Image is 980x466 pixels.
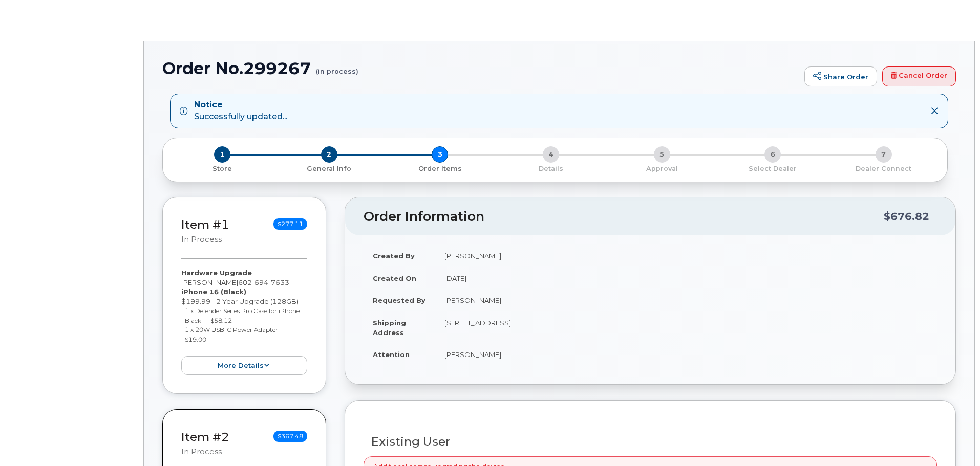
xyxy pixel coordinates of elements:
[181,235,222,244] small: in process
[185,326,286,343] small: 1 x 20W USB-C Power Adapter — $19.00
[373,319,406,337] strong: Shipping Address
[435,245,937,267] td: [PERSON_NAME]
[273,431,307,442] span: $367.48
[162,59,799,77] h1: Order No.299267
[273,218,307,230] span: $277.11
[181,269,252,277] strong: Hardware Upgrade
[364,210,884,224] h2: Order Information
[238,278,289,286] span: 602
[373,252,415,260] strong: Created By
[371,435,929,448] h3: Existing User
[194,99,287,111] strong: Notice
[171,163,274,173] a: 1 Store
[435,267,937,290] td: [DATE]
[435,289,937,312] td: [PERSON_NAME]
[181,447,222,456] small: in process
[373,274,416,282] strong: Created On
[268,278,289,286] span: 7633
[278,164,381,173] p: General Info
[373,296,425,304] strong: Requested By
[435,312,937,343] td: [STREET_ADDRESS]
[181,356,307,375] button: more details
[316,59,358,75] small: (in process)
[435,343,937,366] td: [PERSON_NAME]
[274,163,385,173] a: 2 General Info
[373,350,410,359] strong: Attention
[252,278,268,286] span: 694
[181,430,229,444] a: Item #2
[214,146,230,163] span: 1
[194,99,287,123] div: Successfully updated...
[804,66,877,87] a: Share Order
[321,146,337,163] span: 2
[181,287,246,296] strong: iPhone 16 (Black)
[181,217,229,232] a: Item #1
[181,268,307,375] div: [PERSON_NAME] $199.99 - 2 Year Upgrade (128GB)
[884,207,929,226] div: $676.82
[185,307,300,324] small: 1 x Defender Series Pro Case for iPhone Black — $58.12
[882,66,956,87] a: Cancel Order
[175,164,270,173] p: Store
